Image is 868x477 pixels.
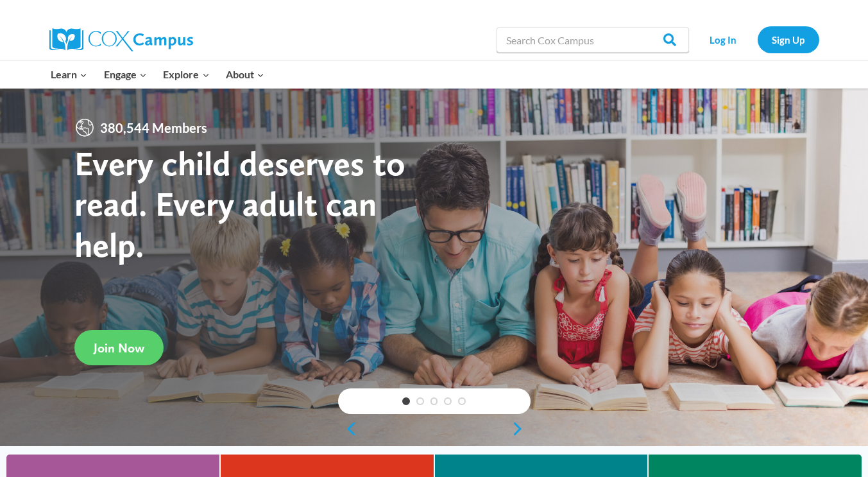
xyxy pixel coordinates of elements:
[95,117,212,138] span: 380,544 Members
[94,340,144,356] span: Join Now
[338,416,531,442] div: content slider buttons
[74,143,405,265] strong: Every child deserves to read. Every adult can help.
[695,26,819,53] nav: Secondary Navigation
[104,66,147,83] span: Engage
[51,66,87,83] span: Learn
[444,397,452,405] a: 4
[402,397,410,405] a: 1
[74,330,164,365] a: Join Now
[511,421,531,437] a: next
[695,26,751,53] a: Log In
[338,421,357,437] a: previous
[458,397,466,405] a: 5
[497,27,689,53] input: Search Cox Campus
[430,397,438,405] a: 3
[226,66,264,83] span: About
[416,397,424,405] a: 2
[49,28,193,51] img: Cox Campus
[43,61,273,88] nav: Primary Navigation
[163,66,209,83] span: Explore
[758,26,819,53] a: Sign Up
